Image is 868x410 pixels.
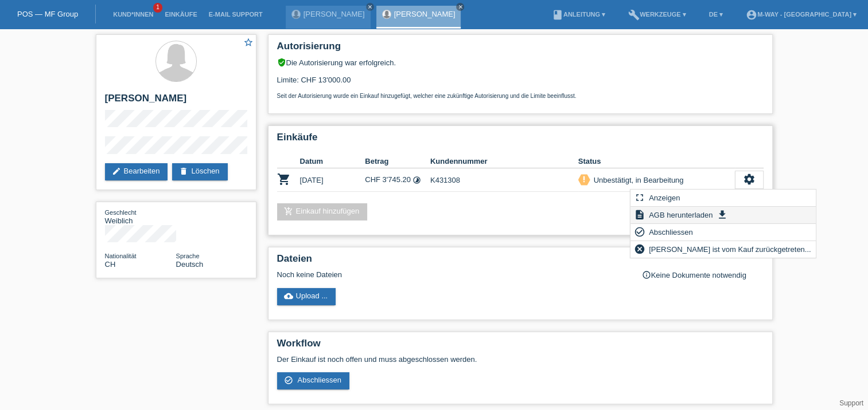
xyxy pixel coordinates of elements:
[365,168,430,192] td: CHF 3'745.20
[297,376,341,384] span: Abschliessen
[633,226,645,238] i: check_circle_outline
[552,9,563,21] i: book
[430,168,578,192] td: K431308
[105,260,116,269] span: Schweiz
[277,288,336,305] a: cloud_uploadUpload ...
[578,155,735,168] th: Status
[176,253,200,259] span: Sprache
[546,11,611,18] a: bookAnleitung ▾
[642,270,764,279] div: Keine Dokumente notwendig
[112,167,121,176] i: edit
[277,270,628,279] div: Noch keine Dateien
[622,11,692,18] a: buildWerkzeuge ▾
[277,172,291,186] i: POSP00026736
[367,4,373,10] i: close
[366,3,374,11] a: close
[107,11,159,18] a: Kund*innen
[277,58,764,67] div: Die Autorisierung war erfolgreich.
[159,11,203,18] a: Einkäufe
[642,270,651,279] i: info_outline
[243,37,254,49] a: star_border
[105,209,137,216] span: Geschlecht
[277,93,764,99] p: Seit der Autorisierung wurde ein Einkauf hinzugefügt, welcher eine zukünftige Autorisierung und d...
[456,3,464,11] a: close
[277,67,764,99] div: Limite: CHF 13'000.00
[628,9,640,21] i: build
[703,11,729,18] a: DE ▾
[277,132,764,149] h2: Einkäufe
[277,41,764,58] h2: Autorisierung
[277,253,764,270] h2: Dateien
[303,10,365,18] a: [PERSON_NAME]
[277,203,368,220] a: add_shopping_cartEinkauf hinzufügen
[284,207,293,216] i: add_shopping_cart
[394,10,456,18] a: [PERSON_NAME]
[430,155,578,168] th: Kundennummer
[176,260,204,269] span: Deutsch
[743,173,756,186] i: settings
[647,208,714,222] span: AGB herunterladen
[457,4,463,10] i: close
[105,93,247,110] h2: [PERSON_NAME]
[179,167,188,176] i: delete
[633,192,645,203] i: fullscreen
[300,168,365,192] td: [DATE]
[590,174,684,186] div: Unbestätigt, in Bearbeitung
[365,155,430,168] th: Betrag
[300,155,365,168] th: Datum
[277,338,764,355] h2: Workflow
[17,10,78,18] a: POS — MF Group
[284,376,293,385] i: check_circle_outline
[105,253,137,259] span: Nationalität
[717,209,728,220] i: get_app
[647,225,695,239] span: Abschliessen
[203,11,268,18] a: E-Mail Support
[277,355,764,364] p: Der Einkauf ist noch offen und muss abgeschlossen werden.
[105,208,176,225] div: Weiblich
[740,11,862,18] a: account_circlem-way - [GEOGRAPHIC_DATA] ▾
[412,176,421,184] i: 24 Raten
[580,175,588,183] i: priority_high
[633,209,645,220] i: description
[105,163,168,180] a: editBearbeiten
[153,3,162,13] span: 1
[277,58,286,67] i: verified_user
[647,191,682,204] span: Anzeigen
[277,372,350,389] a: check_circle_outline Abschliessen
[746,9,757,21] i: account_circle
[243,37,254,48] i: star_border
[839,399,863,407] a: Support
[172,163,227,180] a: deleteLöschen
[284,291,293,301] i: cloud_upload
